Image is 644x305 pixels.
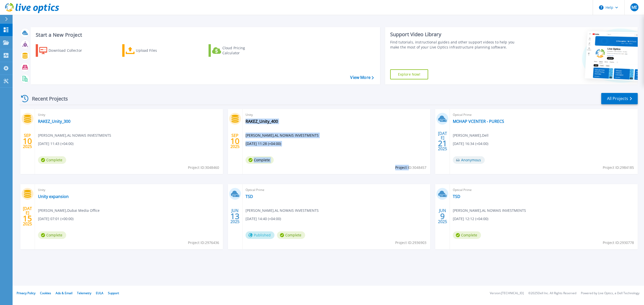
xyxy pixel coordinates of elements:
span: [DATE] 12:12 (+04:00) [453,216,488,222]
div: SEP 2025 [23,132,32,150]
a: Unity expansion [38,194,69,199]
span: Complete [453,231,481,239]
span: [PERSON_NAME] , AL NOWAIS INVESTMENTS [453,208,526,213]
div: [DATE] 2025 [438,132,447,150]
a: Cloud Pricing Calculator [209,44,265,57]
span: 9 [440,214,445,218]
div: JUN 2025 [438,207,447,225]
li: Powered by Live Optics, a Dell Technology [581,292,639,295]
span: Published [246,231,274,239]
a: Ads & Email [56,291,72,295]
span: [PERSON_NAME] , AL NOWAIS INVESTMENTS [246,208,319,213]
li: Version: [TECHNICAL_ID] [490,292,524,295]
span: [DATE] 11:28 (+04:00) [246,141,281,146]
a: Privacy Policy [17,291,35,295]
a: All Projects [601,93,638,104]
a: Support [108,291,119,295]
span: [DATE] 14:40 (+04:00) [246,216,281,222]
span: 15 [23,216,32,221]
span: 13 [230,214,239,218]
span: Complete [38,231,66,239]
span: Project ID: 2976436 [188,240,219,245]
a: EULA [96,291,103,295]
span: Optical Prime [246,187,427,193]
span: [DATE] 07:01 (+00:00) [38,216,73,222]
div: [DATE] 2025 [23,207,32,225]
span: Optical Prime [453,112,635,118]
h3: Start a New Project [36,32,374,38]
a: MOHAP VCENTER - PURECS [453,119,504,124]
span: Project ID: 3048460 [188,165,219,170]
span: Project ID: 2930778 [603,240,634,245]
a: RAKEZ_Unity_300 [38,119,70,124]
span: [PERSON_NAME] , AL NOWAIS INVESTMENTS [246,133,319,138]
span: [DATE] 11:43 (+04:00) [38,141,73,146]
span: Project ID: 3048457 [395,165,426,170]
span: Unity [38,187,220,193]
a: Telemetry [77,291,91,295]
div: Find tutorials, instructional guides and other support videos to help you make the most of your L... [390,40,521,50]
span: ME [631,5,637,9]
span: Unity [38,112,220,118]
span: Complete [38,156,66,164]
a: TSD [453,194,460,199]
a: Download Collector [36,44,92,57]
div: JUN 2025 [230,207,240,225]
div: Cloud Pricing Calculator [222,45,263,56]
a: RAKEZ_Unity_400 [246,119,278,124]
span: Complete [246,156,274,164]
span: 21 [438,141,447,145]
div: Download Collector [49,45,89,56]
div: Recent Projects [19,92,75,105]
span: Project ID: 2936903 [395,240,426,245]
span: 10 [230,139,239,143]
a: Upload Files [122,44,178,57]
div: Support Video Library [390,31,521,38]
a: Explore Now! [390,69,428,79]
span: [PERSON_NAME] , Dubai Media Office [38,208,100,213]
span: Anonymous [453,156,485,164]
li: © 2025 Dell Inc. All Rights Reserved [528,292,576,295]
span: Complete [277,231,305,239]
div: SEP 2025 [230,132,240,150]
a: TSD [246,194,253,199]
span: [PERSON_NAME] , Dell [453,133,489,138]
span: Project ID: 2984185 [603,165,634,170]
a: View More [350,75,374,80]
span: Unity [246,112,427,118]
span: 10 [23,139,32,143]
span: Optical Prime [453,187,635,193]
a: Cookies [40,291,51,295]
div: Upload Files [136,45,176,56]
span: [DATE] 16:34 (+04:00) [453,141,488,146]
span: [PERSON_NAME] , AL NOWAIS INVESTMENTS [38,133,111,138]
